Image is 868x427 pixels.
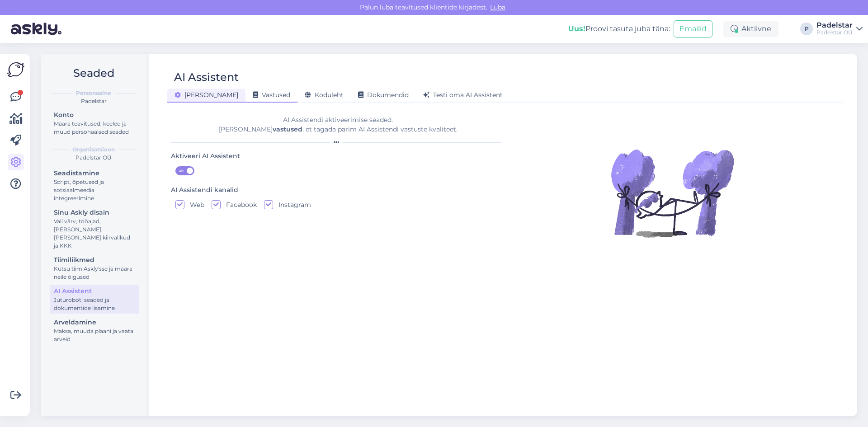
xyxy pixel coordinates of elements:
[54,255,135,265] div: Tiimiliikmed
[54,208,135,217] div: Sinu Askly disain
[423,91,503,99] span: Testi oma AI Assistent
[273,200,311,209] label: Instagram
[816,29,853,36] div: Padelstar OÜ
[487,3,508,11] span: Luba
[253,91,290,99] span: Vastused
[174,69,239,86] div: AI Assistent
[175,91,238,99] span: [PERSON_NAME]
[221,200,257,209] label: Facebook
[800,23,813,35] div: P
[54,169,135,178] div: Seadistamine
[50,167,139,204] a: SeadistamineScript, õpetused ja sotsiaalmeedia integreerimine
[54,110,135,120] div: Konto
[305,91,344,99] span: Koduleht
[54,318,135,327] div: Arveldamine
[176,167,187,175] span: ON
[54,286,135,296] div: AI Assistent
[50,254,139,282] a: TiimiliikmedKutsu tiim Askly'sse ja määra neile õigused
[723,21,778,37] div: Aktiivne
[609,130,736,256] img: Illustration
[171,115,505,134] div: AI Assistendi aktiveerimise seaded. [PERSON_NAME] , et tagada parim AI Assistendi vastuste kvalit...
[171,185,238,195] div: AI Assistendi kanalid
[674,20,712,38] button: Emailid
[72,145,115,154] b: Organisatsioon
[48,97,139,105] div: Padelstar
[48,65,139,82] h2: Seaded
[54,265,135,281] div: Kutsu tiim Askly'sse ja määra neile õigused
[54,296,135,312] div: Juturoboti seaded ja dokumentide lisamine
[568,24,585,33] b: Uus!
[184,200,204,209] label: Web
[7,61,24,78] img: Askly Logo
[50,109,139,137] a: KontoMäära teavitused, keeled ja muud personaalsed seaded
[54,327,135,343] div: Maksa, muuda plaani ja vaata arveid
[273,125,302,133] b: vastused
[816,22,853,29] div: Padelstar
[568,23,670,34] div: Proovi tasuta juba täna:
[816,22,863,36] a: PadelstarPadelstar OÜ
[48,154,139,162] div: Padelstar OÜ
[54,178,135,202] div: Script, õpetused ja sotsiaalmeedia integreerimine
[171,151,240,161] div: Aktiveeri AI Assistent
[54,120,135,136] div: Määra teavitused, keeled ja muud personaalsed seaded
[50,285,139,314] a: AI AssistentJuturoboti seaded ja dokumentide lisamine
[76,89,111,97] b: Personaalne
[54,217,135,250] div: Vali värv, tööajad, [PERSON_NAME], [PERSON_NAME] kiirvalikud ja KKK
[50,316,139,345] a: ArveldamineMaksa, muuda plaani ja vaata arveid
[50,206,139,251] a: Sinu Askly disainVali värv, tööajad, [PERSON_NAME], [PERSON_NAME] kiirvalikud ja KKK
[358,91,409,99] span: Dokumendid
